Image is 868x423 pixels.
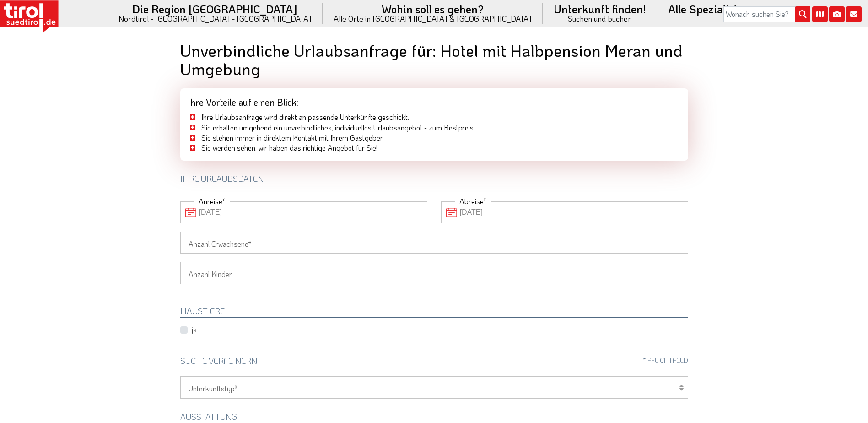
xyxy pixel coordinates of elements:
i: Kontakt [846,6,862,22]
i: Karte öffnen [812,6,828,22]
li: Sie stehen immer in direktem Kontakt mit Ihrem Gastgeber. [188,133,681,143]
h1: Unverbindliche Urlaubsanfrage für: Hotel mit Halbpension Meran und Umgebung [180,41,688,77]
li: Ihre Urlaubsanfrage wird direkt an passende Unterkünfte geschickt. [188,112,681,122]
div: Ihre Vorteile auf einen Blick: [180,88,688,112]
small: Alle Orte in [GEOGRAPHIC_DATA] & [GEOGRAPHIC_DATA] [334,15,532,22]
small: Suchen und buchen [554,15,646,22]
h2: HAUSTIERE [180,307,688,318]
h2: Suche verfeinern [180,357,688,368]
input: Wonach suchen Sie? [723,6,810,22]
small: Nordtirol - [GEOGRAPHIC_DATA] - [GEOGRAPHIC_DATA] [119,15,312,22]
li: Sie erhalten umgehend ein unverbindliches, individuelles Urlaubsangebot - zum Bestpreis. [188,123,681,133]
span: * Pflichtfeld [643,357,688,363]
h2: Ihre Urlaubsdaten [180,174,688,185]
label: ja [191,325,197,335]
i: Fotogalerie [829,6,845,22]
li: Sie werden sehen, wir haben das richtige Angebot für Sie! [188,143,681,153]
